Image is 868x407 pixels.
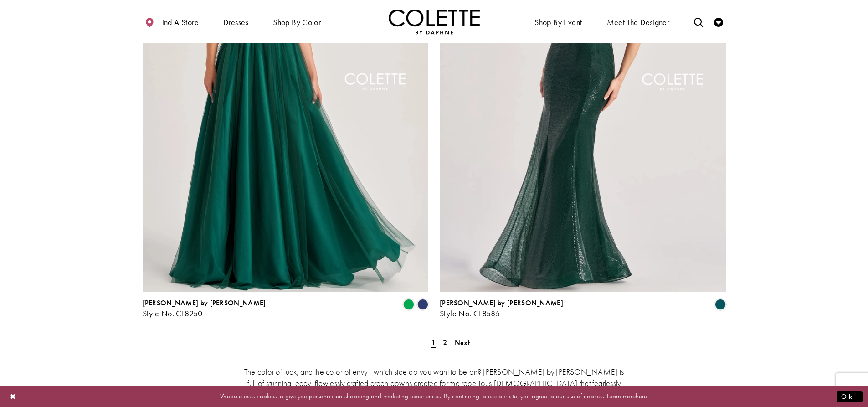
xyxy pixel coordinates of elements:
span: 1 [431,338,436,347]
a: Visit Home Page [389,9,480,34]
span: [PERSON_NAME] by [PERSON_NAME] [440,298,563,308]
span: Meet the designer [607,18,670,27]
span: Find a store [158,18,199,27]
i: Navy Blue [417,299,428,310]
a: Meet the designer [605,9,672,34]
i: Emerald [403,299,414,310]
span: [PERSON_NAME] by [PERSON_NAME] [143,298,266,308]
span: Style No. CL8585 [440,308,500,319]
span: Shop By Event [532,9,584,34]
a: Next Page [452,336,473,349]
span: 2 [443,338,447,347]
img: Colette by Daphne [389,9,480,34]
a: Find a store [143,9,201,34]
div: Colette by Daphne Style No. CL8585 [440,299,563,318]
p: Website uses cookies to give you personalized shopping and marketing experiences. By continuing t... [66,390,802,402]
button: Submit Dialog [837,391,863,402]
a: Toggle search [692,9,705,34]
span: Current Page [429,336,438,349]
span: Next [455,338,470,347]
button: Close Dialog [5,388,21,404]
span: Dresses [221,9,251,34]
div: Colette by Daphne Style No. CL8250 [143,299,266,318]
span: Shop By Event [534,18,582,27]
a: Page 2 [440,336,450,349]
span: Shop by color [273,18,321,27]
span: Style No. CL8250 [143,308,203,319]
a: here [636,392,647,401]
a: Check Wishlist [712,9,725,34]
span: Shop by color [271,9,323,34]
i: Spruce [715,299,726,310]
span: Dresses [223,18,248,27]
